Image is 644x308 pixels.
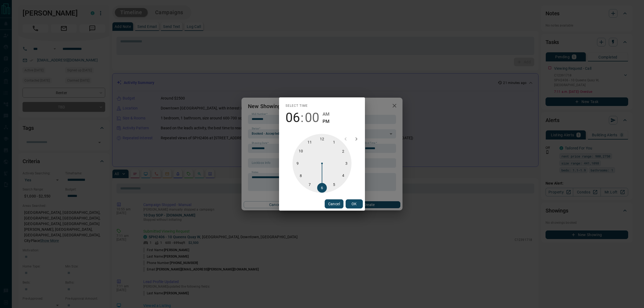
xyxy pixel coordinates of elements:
[323,111,330,118] button: AM
[305,110,319,125] button: 00
[325,199,343,208] button: Cancel
[351,134,362,144] button: open next view
[286,110,300,125] button: 06
[323,118,330,125] button: PM
[346,199,363,208] button: OK
[286,102,308,110] span: Select time
[301,110,304,125] span: :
